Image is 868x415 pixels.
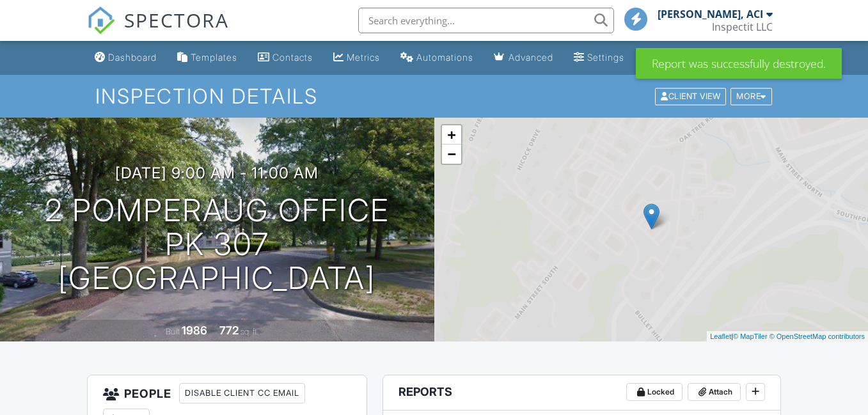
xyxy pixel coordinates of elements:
[191,52,237,63] div: Templates
[347,52,380,63] div: Metrics
[241,327,258,336] span: sq. ft.
[90,46,162,70] a: Dashboard
[658,8,763,20] div: [PERSON_NAME], ACI
[172,46,242,70] a: Templates
[710,333,731,340] a: Leaflet
[730,88,772,105] div: More
[769,333,865,340] a: © OpenStreetMap contributors
[655,88,726,105] div: Client View
[20,194,414,295] h1: 2 Pomperaug Office Pk 307 [GEOGRAPHIC_DATA]
[654,91,729,100] a: Client View
[636,48,842,79] div: Report was successfully destroyed.
[587,52,624,63] div: Settings
[395,46,478,70] a: Automations (Basic)
[166,327,180,336] span: Built
[219,324,239,337] div: 772
[733,333,768,340] a: © MapTiler
[272,52,313,63] div: Contacts
[115,164,319,182] h3: [DATE] 9:00 am - 11:00 am
[87,6,115,35] img: The Best Home Inspection Software - Spectora
[416,52,473,63] div: Automations
[124,6,229,33] span: SPECTORA
[182,324,207,337] div: 1986
[358,8,614,33] input: Search everything...
[442,125,461,145] a: Zoom in
[489,46,558,70] a: Advanced
[95,85,773,107] h1: Inspection Details
[442,145,461,164] a: Zoom out
[87,17,229,44] a: SPECTORA
[712,20,773,33] div: Inspectit LLC
[509,52,553,63] div: Advanced
[179,383,305,403] div: Disable Client CC Email
[707,331,868,342] div: |
[108,52,157,63] div: Dashboard
[253,46,318,70] a: Contacts
[569,46,629,70] a: Settings
[328,46,385,70] a: Metrics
